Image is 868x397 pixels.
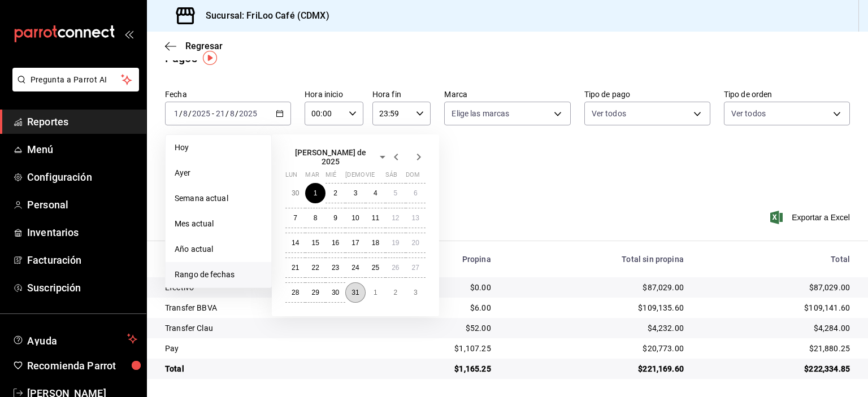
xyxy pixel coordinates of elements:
div: Pay [165,343,359,354]
span: Reportes [27,114,137,129]
abbr: 29 de julio de 2025 [311,289,319,296]
span: / [188,109,192,118]
span: Pregunta a Parrot AI [31,74,121,86]
abbr: 2 de agosto de 2025 [393,289,397,296]
input: -- [173,109,179,118]
button: 13 de julio de 2025 [406,208,426,228]
abbr: 19 de julio de 2025 [392,239,399,247]
div: Total sin propina [509,255,684,264]
span: [PERSON_NAME] de 2025 [285,148,376,166]
div: $52.00 [377,322,491,334]
abbr: 4 de julio de 2025 [374,189,377,197]
button: 17 de julio de 2025 [345,233,365,253]
abbr: 26 de julio de 2025 [392,264,399,272]
div: $4,232.00 [509,322,684,334]
button: 31 de julio de 2025 [345,282,365,303]
span: Recomienda Parrot [27,358,137,373]
h3: Sucursal: FriLoo Café (CDMX) [197,9,329,23]
span: Mes actual [175,218,262,230]
input: -- [215,109,225,118]
abbr: 7 de julio de 2025 [293,214,297,222]
abbr: 1 de julio de 2025 [314,189,318,197]
button: 5 de julio de 2025 [385,183,405,203]
button: 3 de julio de 2025 [345,183,365,203]
abbr: 22 de julio de 2025 [311,264,319,272]
div: $109,141.60 [702,302,850,313]
abbr: 1 de agosto de 2025 [374,289,377,296]
button: 18 de julio de 2025 [366,233,385,253]
abbr: 21 de julio de 2025 [292,264,299,272]
span: Ayuda [27,332,123,346]
span: - [212,109,214,118]
span: / [225,109,229,118]
button: 26 de julio de 2025 [385,258,405,278]
div: $1,165.25 [377,363,491,374]
div: Total [702,255,850,264]
button: 14 de julio de 2025 [285,233,305,253]
abbr: 17 de julio de 2025 [351,239,359,247]
span: Regresar [185,41,223,51]
label: Hora fin [372,90,431,98]
span: Exportar a Excel [772,211,850,224]
abbr: 5 de julio de 2025 [393,189,397,197]
button: 20 de julio de 2025 [406,233,426,253]
button: 2 de julio de 2025 [325,183,345,203]
button: 3 de agosto de 2025 [406,282,426,303]
abbr: 13 de julio de 2025 [412,214,419,222]
span: Hoy [175,142,262,154]
div: $4,284.00 [702,322,850,334]
span: Ayer [175,167,262,179]
input: ---- [192,109,211,118]
div: $87,029.00 [702,282,850,293]
abbr: 31 de julio de 2025 [351,289,359,296]
abbr: 3 de agosto de 2025 [414,289,418,296]
input: -- [183,109,188,118]
div: Transfer Clau [165,322,359,334]
abbr: 12 de julio de 2025 [392,214,399,222]
abbr: 27 de julio de 2025 [412,264,419,272]
button: 30 de julio de 2025 [325,282,345,303]
abbr: 3 de julio de 2025 [354,189,358,197]
button: 12 de julio de 2025 [385,208,405,228]
div: $221,169.60 [509,363,684,374]
span: Rango de fechas [175,269,262,281]
button: 19 de julio de 2025 [385,233,405,253]
span: Semana actual [175,193,262,204]
div: Transfer BBVA [165,302,359,313]
abbr: lunes [285,171,297,183]
abbr: 30 de julio de 2025 [332,289,339,296]
button: 28 de julio de 2025 [285,282,305,303]
div: $21,880.25 [702,343,850,354]
span: Ver todos [731,108,766,119]
button: [PERSON_NAME] de 2025 [285,148,389,166]
abbr: sábado [385,171,397,183]
button: 7 de julio de 2025 [285,208,305,228]
button: open_drawer_menu [124,29,133,38]
button: Pregunta a Parrot AI [12,68,139,91]
button: 11 de julio de 2025 [366,208,385,228]
div: Total [165,363,359,374]
button: 29 de julio de 2025 [305,282,325,303]
label: Tipo de pago [584,90,710,98]
button: 10 de julio de 2025 [345,208,365,228]
button: 27 de julio de 2025 [406,258,426,278]
div: $1,107.25 [377,343,491,354]
button: 6 de julio de 2025 [406,183,426,203]
abbr: 11 de julio de 2025 [372,214,379,222]
div: $20,773.00 [509,343,684,354]
label: Tipo de orden [724,90,850,98]
span: Suscripción [27,280,137,295]
abbr: 23 de julio de 2025 [332,264,339,272]
button: 16 de julio de 2025 [325,233,345,253]
button: 30 de junio de 2025 [285,183,305,203]
abbr: 9 de julio de 2025 [333,214,337,222]
span: Configuración [27,169,137,185]
span: Ver todos [592,108,626,119]
abbr: 2 de julio de 2025 [333,189,337,197]
button: 24 de julio de 2025 [345,258,365,278]
abbr: 28 de julio de 2025 [292,289,299,296]
abbr: 15 de julio de 2025 [311,239,319,247]
input: -- [229,109,235,118]
button: 15 de julio de 2025 [305,233,325,253]
input: ---- [238,109,258,118]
